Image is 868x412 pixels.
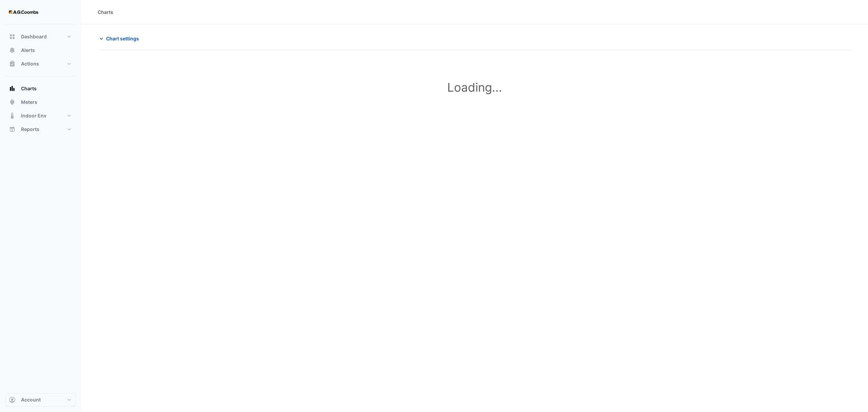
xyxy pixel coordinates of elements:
button: Actions [5,57,76,71]
button: Reports [5,123,76,136]
span: Account [21,396,41,403]
span: Actions [21,60,39,67]
app-icon: Indoor Env [9,112,16,119]
button: Meters [5,95,76,109]
app-icon: Alerts [9,47,16,54]
app-icon: Dashboard [9,33,16,40]
span: Meters [21,99,37,106]
app-icon: Actions [9,60,16,67]
app-icon: Reports [9,126,16,133]
app-icon: Charts [9,85,16,92]
span: Alerts [21,47,35,54]
span: Dashboard [21,33,47,40]
button: Chart settings [98,33,143,44]
button: Account [5,393,76,407]
button: Charts [5,82,76,95]
button: Dashboard [5,30,76,43]
app-icon: Meters [9,99,16,106]
div: Charts [98,8,113,16]
span: Reports [21,126,39,133]
h1: Loading... [113,80,837,94]
button: Alerts [5,43,76,57]
img: Company Logo [8,5,39,19]
button: Indoor Env [5,109,76,123]
span: Indoor Env [21,112,46,119]
span: Charts [21,85,37,92]
span: Chart settings [106,35,139,42]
